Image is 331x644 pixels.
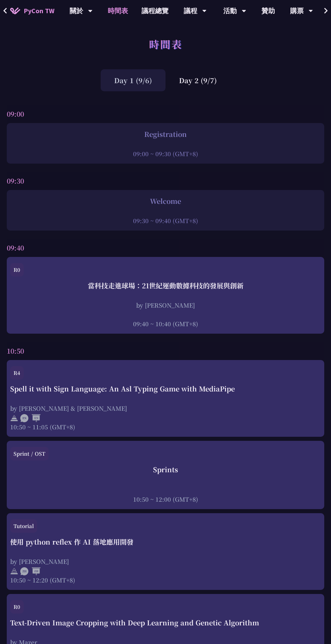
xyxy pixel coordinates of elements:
[10,281,321,291] div: 當科技走進球場：21世紀運動數據科技的發展與創新
[10,196,321,206] div: Welcome
[10,149,321,158] div: 09:00 ~ 09:30 (GMT+8)
[10,423,321,431] div: 10:50 ~ 11:05 (GMT+8)
[10,216,321,225] div: 09:30 ~ 09:40 (GMT+8)
[10,519,37,533] div: Tutorial
[10,366,24,380] div: R4
[101,69,165,91] div: Day 1 (9/6)
[165,69,230,91] div: Day 2 (9/7)
[24,6,54,16] span: PyCon TW
[10,519,321,584] a: Tutorial 使用 python reflex 作 AI 落地應用開發 by [PERSON_NAME] 10:50 ~ 12:20 (GMT+8)
[10,495,321,503] div: 10:50 ~ 12:00 (GMT+8)
[10,366,321,431] a: R4 Spell it with Sign Language: An Asl Typing Game with MediaPipe by [PERSON_NAME] & [PERSON_NAME...
[10,301,321,309] div: by [PERSON_NAME]
[10,404,321,412] div: by [PERSON_NAME] & [PERSON_NAME]
[10,263,321,328] a: R0 當科技走進球場：21世紀運動數據科技的發展與創新 by [PERSON_NAME] 09:40 ~ 10:40 (GMT+8)
[7,172,324,190] div: 09:30
[20,567,41,575] img: ZHZH.38617ef.svg
[10,576,321,584] div: 10:50 ~ 12:20 (GMT+8)
[10,319,321,328] div: 09:40 ~ 10:40 (GMT+8)
[149,34,182,54] h1: 時間表
[10,600,24,614] div: R0
[10,537,321,547] div: 使用 python reflex 作 AI 落地應用開發
[7,239,324,257] div: 09:40
[10,384,321,394] div: Spell it with Sign Language: An Asl Typing Game with MediaPipe
[10,567,18,575] img: svg+xml;base64,PHN2ZyB4bWxucz0iaHR0cDovL3d3dy53My5vcmcvMjAwMC9zdmciIHdpZHRoPSIyNCIgaGVpZ2h0PSIyNC...
[10,129,321,139] div: Registration
[10,263,24,277] div: R0
[20,414,41,422] img: ENEN.5a408d1.svg
[10,7,20,14] img: Home icon of PyCon TW 2025
[10,447,49,460] div: Sprint / OST
[10,557,321,566] div: by [PERSON_NAME]
[10,464,321,475] div: Sprints
[10,618,321,628] div: Text-Driven Image Cropping with Deep Learning and Genetic Algorithm
[3,2,61,19] a: PyCon TW
[7,342,324,360] div: 10:50
[7,105,324,123] div: 09:00
[10,414,18,422] img: svg+xml;base64,PHN2ZyB4bWxucz0iaHR0cDovL3d3dy53My5vcmcvMjAwMC9zdmciIHdpZHRoPSIyNCIgaGVpZ2h0PSIyNC...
